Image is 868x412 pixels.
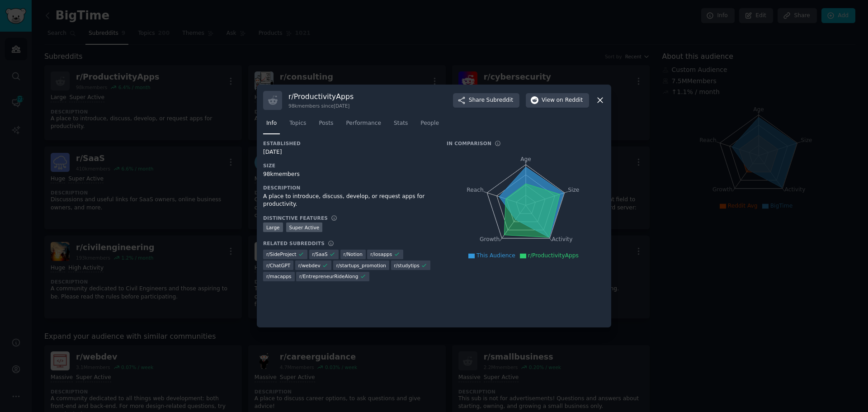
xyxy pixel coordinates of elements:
[288,103,354,109] div: 98k members since [DATE]
[467,186,484,193] tspan: Reach
[266,262,290,269] span: r/ ChatGPT
[286,223,323,232] div: Super Active
[299,273,358,279] span: r/ EntrepreneurRideAlong
[480,236,500,242] tspan: Growth
[263,140,434,147] h3: Established
[420,119,439,128] span: People
[344,251,363,257] span: r/ Notion
[370,251,392,257] span: r/ iosapps
[266,251,297,257] span: r/ SideProject
[266,273,292,279] span: r/ macapps
[343,116,384,135] a: Performance
[263,223,283,232] div: Large
[476,252,515,259] span: This Audience
[298,262,321,269] span: r/ webdev
[263,116,280,135] a: Info
[447,140,491,147] h3: In Comparison
[394,119,408,128] span: Stats
[288,92,354,101] h3: r/ ProductivityApps
[263,162,434,169] h3: Size
[319,119,333,128] span: Posts
[391,116,411,135] a: Stats
[542,96,583,104] span: View
[417,116,442,135] a: People
[286,116,309,135] a: Topics
[528,252,579,259] span: r/ProductivityApps
[336,262,386,269] span: r/ startups_promotion
[394,262,420,269] span: r/ studytips
[312,251,328,257] span: r/ SaaS
[316,116,336,135] a: Posts
[263,185,434,191] h3: Description
[520,156,531,162] tspan: Age
[263,215,328,221] h3: Distinctive Features
[568,186,579,193] tspan: Size
[266,119,277,128] span: Info
[346,119,381,128] span: Performance
[486,96,513,104] span: Subreddit
[263,148,434,156] div: [DATE]
[469,96,513,104] span: Share
[263,170,434,179] div: 98k members
[289,119,306,128] span: Topics
[453,93,519,108] button: ShareSubreddit
[557,96,583,104] span: on Reddit
[552,236,573,242] tspan: Activity
[263,240,325,246] h3: Related Subreddits
[263,193,434,208] div: A place to introduce, discuss, develop, or request apps for productivity.
[526,93,589,108] button: Viewon Reddit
